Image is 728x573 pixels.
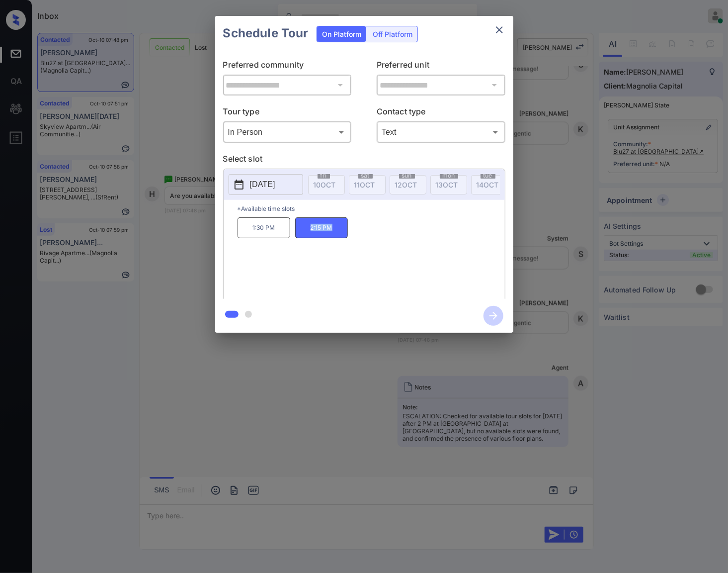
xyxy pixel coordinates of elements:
[250,179,275,191] p: [DATE]
[489,20,509,40] button: close
[377,59,505,75] p: Preferred unit
[215,16,317,51] h2: Schedule Tour
[223,105,352,121] p: Tour type
[223,59,352,75] p: Preferred community
[238,217,290,238] p: 1:30 PM
[226,124,349,140] div: In Person
[368,26,417,42] div: Off Platform
[238,200,505,217] p: *Available time slots
[229,174,303,195] button: [DATE]
[223,153,505,169] p: Select slot
[379,124,503,140] div: Text
[295,217,348,238] p: 2:15 PM
[317,26,366,42] div: On Platform
[377,105,505,121] p: Contact type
